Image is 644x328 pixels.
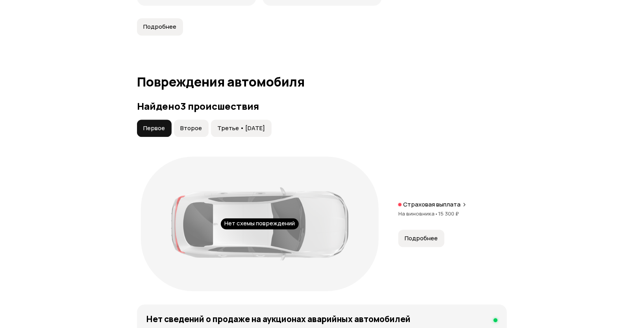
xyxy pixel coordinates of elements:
button: Подробнее [398,230,444,247]
button: Третье • [DATE] [211,120,272,137]
button: Второе [174,120,209,137]
h4: Нет сведений о продаже на аукционах аварийных автомобилей [146,314,411,324]
button: Первое [137,120,172,137]
button: Подробнее [137,18,183,35]
span: На виновника [398,210,438,217]
span: Третье • [DATE] [217,124,265,132]
span: Второе [180,124,202,132]
span: Подробнее [143,23,176,31]
span: 15 300 ₽ [438,210,459,217]
span: • [435,210,438,217]
span: Подробнее [405,234,438,242]
h1: Повреждения автомобиля [137,75,507,89]
h3: Найдено 3 происшествия [137,101,507,112]
span: Первое [143,124,165,132]
div: Нет схемы повреждений [221,218,299,229]
p: Страховая выплата [403,201,461,208]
